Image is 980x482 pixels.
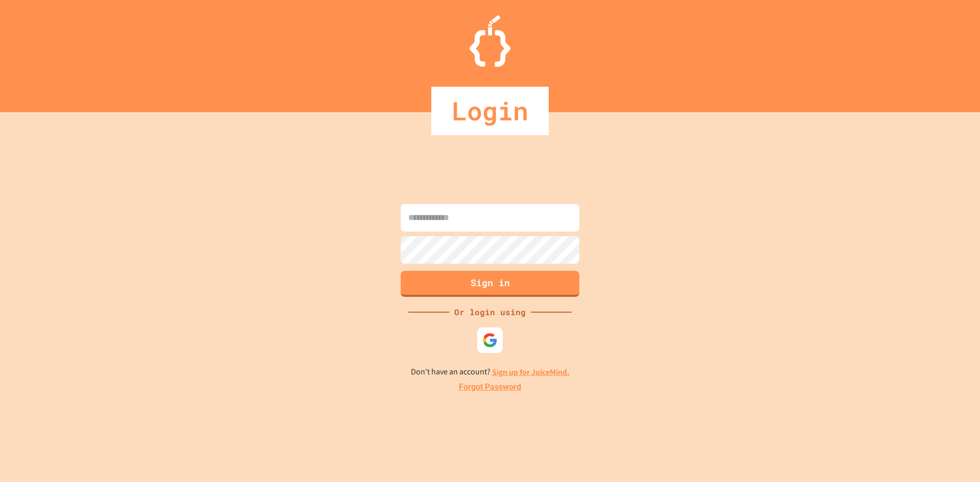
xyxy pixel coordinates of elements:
[459,381,521,393] a: Forgot Password
[431,87,549,135] div: Login
[492,367,570,377] a: Sign up for JuiceMind.
[449,306,531,318] div: Or login using
[482,333,498,348] img: google-icon.svg
[401,271,579,297] button: Sign in
[470,15,510,67] img: Logo.svg
[411,366,570,378] p: Don't have an account?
